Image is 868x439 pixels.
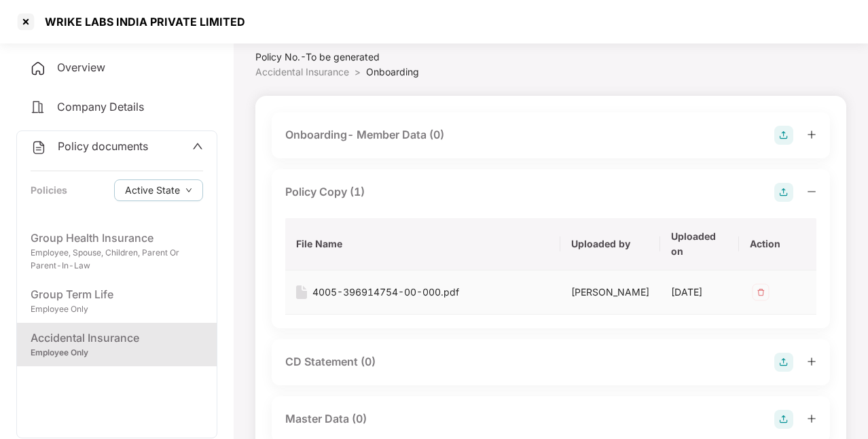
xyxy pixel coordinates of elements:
img: svg+xml;base64,PHN2ZyB4bWxucz0iaHR0cDovL3d3dy53My5vcmcvMjAwMC9zdmciIHdpZHRoPSIyNCIgaGVpZ2h0PSIyNC... [31,139,47,156]
span: Company Details [57,100,144,113]
div: Onboarding- Member Data (0) [285,126,444,143]
div: Group Health Insurance [31,230,203,247]
img: svg+xml;base64,PHN2ZyB4bWxucz0iaHR0cDovL3d3dy53My5vcmcvMjAwMC9zdmciIHdpZHRoPSIyOCIgaGVpZ2h0PSIyOC... [774,183,793,202]
span: up [192,141,203,152]
span: plus [807,130,816,139]
div: CD Statement (0) [285,353,376,370]
img: svg+xml;base64,PHN2ZyB4bWxucz0iaHR0cDovL3d3dy53My5vcmcvMjAwMC9zdmciIHdpZHRoPSIzMiIgaGVpZ2h0PSIzMi... [750,281,772,303]
span: plus [807,414,816,423]
th: Action [739,218,816,270]
th: Uploaded on [660,218,739,270]
div: Employee Only [31,347,203,359]
div: [PERSON_NAME] [571,285,649,300]
div: Policies [31,183,67,198]
span: > [355,66,361,77]
img: svg+xml;base64,PHN2ZyB4bWxucz0iaHR0cDovL3d3dy53My5vcmcvMjAwMC9zdmciIHdpZHRoPSIyOCIgaGVpZ2h0PSIyOC... [774,410,793,429]
div: [DATE] [671,285,728,300]
img: svg+xml;base64,PHN2ZyB4bWxucz0iaHR0cDovL3d3dy53My5vcmcvMjAwMC9zdmciIHdpZHRoPSIxNiIgaGVpZ2h0PSIyMC... [296,285,307,299]
div: Policy No.- To be generated [255,50,458,65]
button: Active Statedown [114,179,203,201]
span: Policy documents [58,139,148,153]
span: minus [807,187,816,196]
img: svg+xml;base64,PHN2ZyB4bWxucz0iaHR0cDovL3d3dy53My5vcmcvMjAwMC9zdmciIHdpZHRoPSIyOCIgaGVpZ2h0PSIyOC... [774,353,793,372]
span: Onboarding [366,66,419,77]
th: Uploaded by [560,218,660,270]
span: down [185,187,192,194]
div: WRIKE LABS INDIA PRIVATE LIMITED [37,15,245,29]
div: Employee Only [31,303,203,316]
span: Overview [57,60,105,74]
div: Accidental Insurance [31,330,203,347]
span: plus [807,357,816,366]
img: svg+xml;base64,PHN2ZyB4bWxucz0iaHR0cDovL3d3dy53My5vcmcvMjAwMC9zdmciIHdpZHRoPSIyNCIgaGVpZ2h0PSIyNC... [30,99,46,116]
div: 4005-396914754-00-000.pdf [312,285,459,300]
img: svg+xml;base64,PHN2ZyB4bWxucz0iaHR0cDovL3d3dy53My5vcmcvMjAwMC9zdmciIHdpZHRoPSIyNCIgaGVpZ2h0PSIyNC... [30,60,46,77]
th: File Name [285,218,560,270]
div: Master Data (0) [285,410,367,427]
div: Group Term Life [31,286,203,303]
div: Employee, Spouse, Children, Parent Or Parent-In-Law [31,247,203,273]
span: Active State [125,183,180,198]
img: svg+xml;base64,PHN2ZyB4bWxucz0iaHR0cDovL3d3dy53My5vcmcvMjAwMC9zdmciIHdpZHRoPSIyOCIgaGVpZ2h0PSIyOC... [774,126,793,145]
span: Accidental Insurance [255,66,349,77]
div: Policy Copy (1) [285,183,365,200]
